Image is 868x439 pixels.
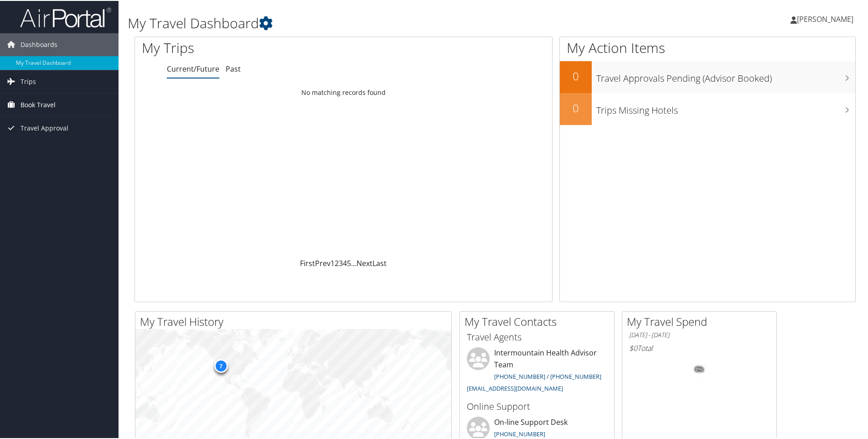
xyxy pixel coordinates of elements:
h6: [DATE] - [DATE] [629,330,770,339]
td: No matching records found [135,84,552,100]
h1: My Travel Dashboard [128,13,618,32]
a: First [300,257,315,267]
a: Last [372,257,387,267]
span: … [351,257,356,267]
h2: My Travel Spend [627,313,776,329]
span: Book Travel [21,93,56,115]
h3: Travel Approvals Pending (Advisor Booked) [596,67,855,84]
h3: Trips Missing Hotels [596,99,855,116]
h3: Travel Agents [467,330,607,343]
span: $0 [629,342,637,352]
a: 5 [347,257,351,267]
div: 7 [214,358,227,372]
a: [EMAIL_ADDRESS][DOMAIN_NAME] [467,383,563,392]
h6: Total [629,342,770,352]
a: Next [356,257,372,267]
a: 0Travel Approvals Pending (Advisor Booked) [560,60,855,92]
h1: My Action Items [560,37,855,57]
span: Travel Approval [21,116,68,139]
a: 2 [335,257,339,267]
a: [PERSON_NAME] [790,5,863,32]
h2: 0 [560,68,592,83]
tspan: 0% [696,366,703,371]
a: [PHONE_NUMBER] [494,429,545,437]
a: Prev [315,257,331,267]
a: 3 [339,257,343,267]
a: [PHONE_NUMBER] / [PHONE_NUMBER] [494,371,601,380]
a: Current/Future [167,63,219,73]
a: 4 [343,257,347,267]
span: [PERSON_NAME] [797,13,853,23]
li: Intermountain Health Advisor Team [462,346,612,395]
a: 0Trips Missing Hotels [560,92,855,124]
h2: My Travel Contacts [465,313,614,329]
a: Past [226,63,241,73]
h3: Online Support [467,399,607,412]
span: Trips [21,69,36,92]
a: 1 [331,257,335,267]
h2: 0 [560,99,592,115]
h2: My Travel History [140,313,451,329]
h1: My Trips [142,37,372,57]
img: airportal-logo.png [20,6,111,27]
span: Dashboards [21,32,57,55]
